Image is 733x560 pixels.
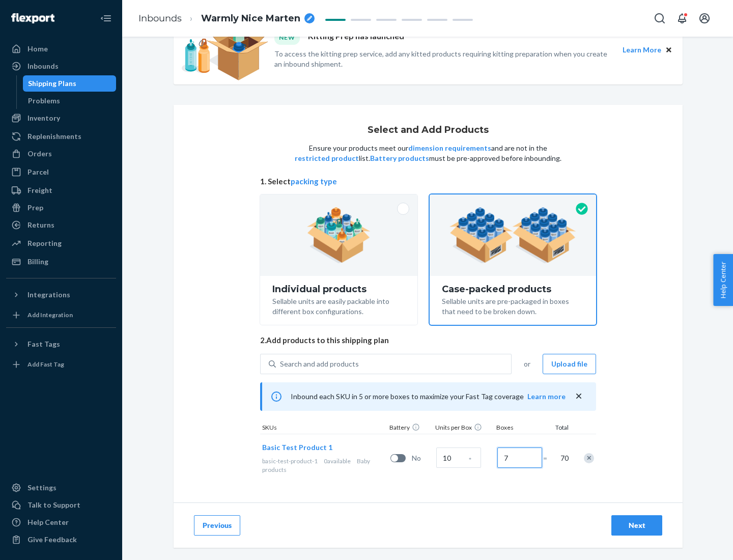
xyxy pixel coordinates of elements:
[27,167,49,177] div: Parcel
[260,176,596,187] span: 1. Select
[436,447,481,468] input: Case Quantity
[280,359,359,369] div: Search and add products
[6,287,116,303] button: Integrations
[6,235,116,251] a: Reporting
[307,207,371,263] img: individual-pack.facf35554cb0f1810c75b2bd6df2d64e.png
[387,423,433,434] div: Battery
[497,447,542,468] input: Number of boxes
[27,149,52,159] div: Orders
[412,453,432,463] span: No
[6,531,116,548] button: Give Feedback
[545,423,571,434] div: Total
[274,31,300,44] div: NEW
[27,290,70,300] div: Integrations
[6,146,116,162] a: Orders
[272,284,405,294] div: Individual products
[27,238,62,248] div: Reporting
[324,457,351,465] span: 0 available
[368,125,489,135] h1: Select and Add Products
[28,78,76,89] div: Shipping Plans
[543,453,553,463] span: =
[6,58,116,74] a: Inbounds
[130,4,323,34] ol: breadcrumbs
[27,61,59,71] div: Inbounds
[294,143,562,163] p: Ensure your products meet our and are not in the list. must be pre-approved before inbounding.
[27,339,60,349] div: Fast Tags
[408,143,491,153] button: dimension requirements
[6,217,116,233] a: Returns
[6,164,116,180] a: Parcel
[650,8,670,29] button: Open Search Box
[663,44,674,55] button: Close
[449,207,576,263] img: case-pack.59cecea509d18c883b923b81aeac6d0b.png
[713,254,733,306] button: Help Center
[27,257,48,267] div: Billing
[27,360,64,369] div: Add Fast Tag
[6,182,116,199] a: Freight
[274,49,613,69] p: To access the kitting prep service, add any kitted products requiring kitting preparation when yo...
[11,13,54,23] img: Flexport logo
[23,75,117,92] a: Shipping Plans
[6,128,116,145] a: Replenishments
[27,131,81,142] div: Replenishments
[558,453,569,463] span: 70
[611,515,662,536] button: Next
[527,391,566,402] button: Learn more
[27,113,60,123] div: Inventory
[27,220,54,230] div: Returns
[370,153,429,163] button: Battery products
[291,176,337,187] button: packing type
[6,110,116,126] a: Inventory
[27,535,77,545] div: Give Feedback
[27,483,57,493] div: Settings
[308,31,404,44] p: Kitting Prep has launched
[623,44,661,55] button: Learn More
[194,515,240,536] button: Previous
[201,12,300,25] span: Warmly Nice Marten
[442,284,584,294] div: Case-packed products
[442,294,584,317] div: Sellable units are pre-packaged in boxes that need to be broken down.
[260,423,387,434] div: SKUs
[138,13,182,24] a: Inbounds
[6,497,116,513] a: Talk to Support
[6,200,116,216] a: Prep
[6,41,116,57] a: Home
[262,442,332,453] button: Basic Test Product 1
[260,382,596,411] div: Inbound each SKU in 5 or more boxes to maximize your Fast Tag coverage
[295,153,359,163] button: restricted product
[262,457,386,474] div: Baby products
[6,480,116,496] a: Settings
[584,453,594,463] div: Remove Item
[574,391,584,402] button: close
[27,44,48,54] div: Home
[6,336,116,352] button: Fast Tags
[6,356,116,373] a: Add Fast Tag
[694,8,715,29] button: Open account menu
[6,254,116,270] a: Billing
[27,500,80,510] div: Talk to Support
[260,335,596,346] span: 2. Add products to this shipping plan
[433,423,494,434] div: Units per Box
[27,203,43,213] div: Prep
[262,443,332,452] span: Basic Test Product 1
[23,93,117,109] a: Problems
[494,423,545,434] div: Boxes
[27,185,52,195] div: Freight
[620,520,654,530] div: Next
[27,517,69,527] div: Help Center
[543,354,596,374] button: Upload file
[96,8,116,29] button: Close Navigation
[6,514,116,530] a: Help Center
[272,294,405,317] div: Sellable units are easily packable into different box configurations.
[524,359,530,369] span: or
[672,8,692,29] button: Open notifications
[6,307,116,323] a: Add Integration
[28,96,60,106] div: Problems
[262,457,318,465] span: basic-test-product-1
[27,311,73,319] div: Add Integration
